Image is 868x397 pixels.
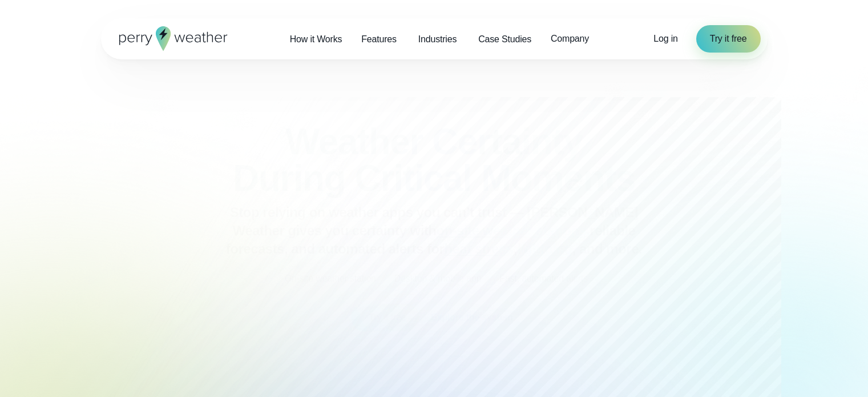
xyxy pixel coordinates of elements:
a: How it Works [280,27,352,51]
span: Company [551,32,589,46]
span: Log in [653,34,677,43]
span: Case Studies [478,33,531,46]
span: Features [361,33,397,46]
span: How it Works [290,33,342,46]
a: Case Studies [469,27,541,51]
a: Log in [653,32,677,46]
span: Try it free [710,32,747,46]
a: Try it free [696,25,761,53]
span: Industries [418,33,457,46]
